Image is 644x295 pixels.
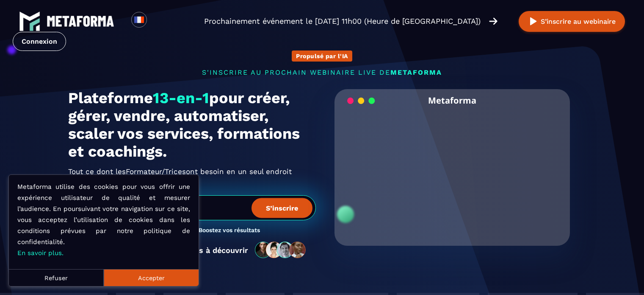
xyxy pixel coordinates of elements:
h3: Boostez vos résultats [199,227,260,235]
img: community-people [252,241,309,259]
span: METAFORMA [390,68,442,76]
button: Refuser [9,269,104,286]
input: Search for option [154,16,160,26]
video: Your browser does not support the video tag. [341,112,564,223]
img: arrow-right [489,17,498,26]
a: Connexion [13,32,66,51]
img: logo [19,11,40,32]
a: En savoir plus. [17,249,64,257]
h2: Metaforma [428,89,476,112]
span: Formateur/Trices [126,165,186,178]
span: 13-en-1 [153,89,209,107]
img: fr [134,14,144,25]
p: s'inscrire au prochain webinaire live de [68,68,576,76]
p: Prochainement événement le [DATE] 11h00 (Heure de [GEOGRAPHIC_DATA]) [204,15,481,27]
img: loading [347,97,375,105]
div: Search for option [147,12,168,31]
button: S’inscrire [252,198,312,218]
img: play [528,16,539,27]
button: S’inscrire au webinaire [519,11,625,32]
button: Accepter [104,269,199,286]
p: Metaforma utilise des cookies pour vous offrir une expérience utilisateur de qualité et mesurer l... [17,181,190,258]
img: logo [47,16,114,27]
h1: Plateforme pour créer, gérer, vendre, automatiser, scaler vos services, formations et coachings. [68,89,316,160]
h2: Tout ce dont les ont besoin en un seul endroit [68,165,316,178]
